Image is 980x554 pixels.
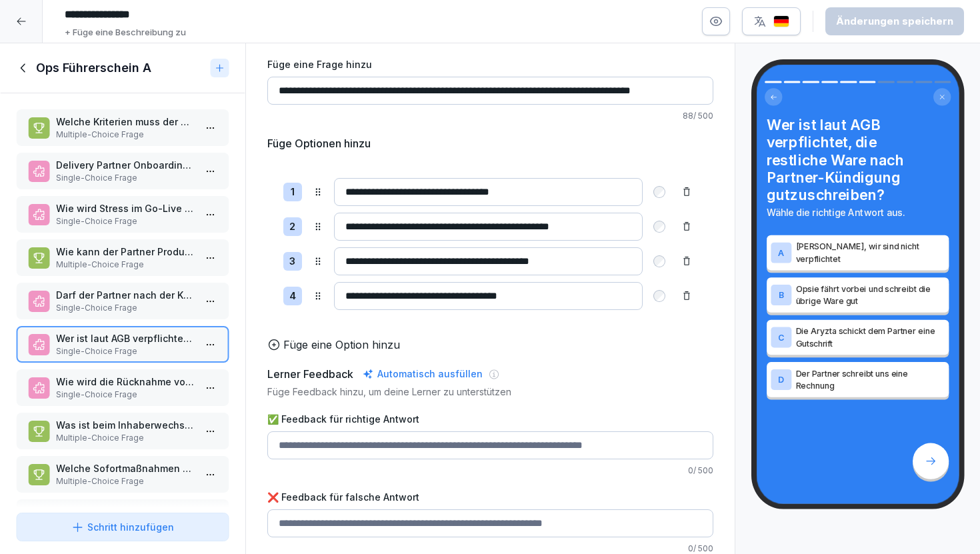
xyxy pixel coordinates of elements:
p: Füge Feedback hinzu, um deine Lerner zu unterstützen [267,385,713,399]
p: 88 / 500 [267,110,713,122]
button: Schritt hinzufügen [16,513,229,541]
label: ❌ Feedback für falsche Antwort [267,490,713,504]
button: Änderungen speichern [825,7,964,35]
p: Was ist beim Inhaberwechsel im Prozess für Hubspot zu beachten? [56,418,195,432]
h4: Wer ist laut AGB verpflichtet, die restliche Ware nach Partner-Kündigung gutzuschreiben? [767,116,949,204]
p: 0 / 500 [267,465,713,477]
div: Wie wird die Rücknahme von Equipment bei Offboardings organisiert?Single-Choice Frage [16,369,229,406]
p: Wer ist laut AGB verpflichtet, die restliche Ware nach Partner-Kündigung gutzuschreiben? [56,331,195,345]
p: D [778,375,784,384]
p: Multiple-Choice Frage [56,259,195,271]
p: Wie wird die Rücknahme von Equipment bei Offboardings organisiert? [56,375,195,389]
p: Single-Choice Frage [56,389,195,401]
p: 3 [289,254,295,269]
p: A [778,248,784,257]
p: Darf der Partner nach der Kündigung noch [PERSON_NAME] abverkaufen? [56,288,195,302]
div: Schritt hinzufügen [71,520,174,534]
p: [PERSON_NAME], wir sind nicht verpflichtet [795,241,945,265]
p: 1 [291,185,295,200]
p: C [778,333,784,342]
p: 2 [289,219,295,235]
p: Wie wird Stress im Go-Live erzeugt, damit der Partner lernt? [56,201,195,215]
div: Was ist beim Inhaberwechsel im Prozess für Hubspot zu beachten?Multiple-Choice Frage [16,413,229,449]
p: Die Aryzta schickt dem Partner eine Gutschrift [795,325,945,349]
p: Delivery Partner Onboardings: Was muss spätestens [DATE] dem Go-Live passieren? [56,158,195,172]
img: de.svg [773,15,789,28]
div: Wer ist laut AGB verpflichtet, die restliche Ware nach Partner-Kündigung gutzuschreiben?Single-Ch... [16,326,229,363]
div: Wie kann der Partner Produkte offline schalten?Multiple-Choice Frage [16,239,229,276]
div: Welche Kriterien muss der Partner erfüllen, um einer unserer Partner zu werden?Multiple-Choice Frage [16,109,229,146]
p: Opsie fährt vorbei und schreibt die übrige Ware gut [795,283,945,307]
p: B [778,291,784,300]
h5: Lerner Feedback [267,366,353,382]
p: Multiple-Choice Frage [56,475,195,487]
p: Multiple-Choice Frage [56,129,195,141]
div: Wie wird Stress im Go-Live erzeugt, damit der Partner lernt?Single-Choice Frage [16,196,229,233]
p: Wie kann der Partner Produkte offline schalten? [56,245,195,259]
div: Delivery Partner Onboardings: Was muss spätestens [DATE] dem Go-Live passieren?Single-Choice Frage [16,153,229,189]
p: Der Partner schreibt uns eine Rechnung [795,367,945,392]
p: Single-Choice Frage [56,302,195,314]
label: Füge eine Frage hinzu [267,57,713,71]
p: Welche Sofortmaßnahmen müssen bei einem gemeldeten Hygieneproblem ergreifen? [56,461,195,475]
label: ✅ Feedback für richtige Antwort [267,412,713,426]
div: Welche Sofortmaßnahmen müssen bei einem gemeldeten Hygieneproblem ergreifen?Multiple-Choice Frage [16,456,229,493]
p: 4 [289,289,296,304]
p: Multiple-Choice Frage [56,432,195,444]
div: Darf der Partner nach der Kündigung noch [PERSON_NAME] abverkaufen?Single-Choice Frage [16,283,229,319]
p: Welche Kriterien muss der Partner erfüllen, um einer unserer Partner zu werden? [56,115,195,129]
p: Füge eine Option hinzu [283,337,400,353]
div: Automatisch ausfüllen [360,366,485,382]
h1: Ops Führerschein A [36,60,151,76]
p: Wähle die richtige Antwort aus. [767,206,949,220]
p: Single-Choice Frage [56,172,195,184]
p: Single-Choice Frage [56,215,195,227]
p: + Füge eine Beschreibung zu [65,26,186,39]
div: Änderungen speichern [836,14,953,29]
p: Single-Choice Frage [56,345,195,357]
h5: Füge Optionen hinzu [267,135,371,151]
